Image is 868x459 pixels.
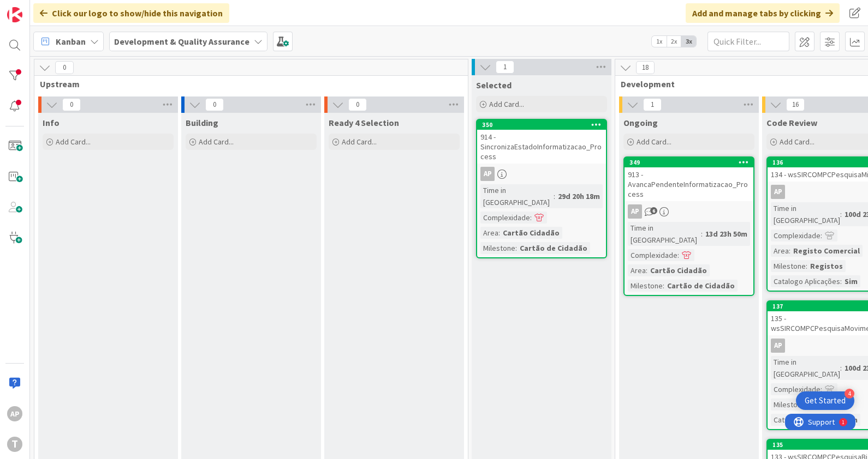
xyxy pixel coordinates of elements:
[477,120,606,130] div: 350
[650,207,657,214] span: 6
[477,130,606,164] div: 914 - SincronizaEstadoInformatizacao_Process
[7,406,22,421] div: AP
[55,61,74,74] span: 0
[643,98,662,111] span: 1
[790,245,863,257] div: Registo Comercial
[342,137,377,147] span: Add Card...
[805,395,846,406] div: Get Started
[771,230,821,241] div: Complexidade
[625,158,753,201] div: 349913 - AvancaPendenteInformatizacao_Process
[701,228,703,240] span: :
[647,264,710,276] div: Cartão Cidadão
[33,3,229,23] div: Click our logo to show/hide this navigation
[498,227,500,239] span: :
[480,167,495,181] div: AP
[628,249,677,261] div: Complexidade
[530,212,532,224] span: :
[842,275,860,287] div: Sim
[515,242,517,254] span: :
[628,264,646,276] div: Area
[186,117,218,128] span: Building
[789,245,790,257] span: :
[628,222,701,246] div: Time in [GEOGRAPHIC_DATA]
[807,260,846,272] div: Registos
[628,204,642,219] div: AP
[23,2,50,15] span: Support
[489,99,524,109] span: Add Card...
[62,98,81,111] span: 0
[664,280,738,292] div: Cartão de Cidadão
[348,98,367,111] span: 0
[625,167,753,201] div: 913 - AvancaPendenteInformatizacao_Process
[771,339,785,353] div: AP
[681,36,696,47] span: 3x
[480,184,554,208] div: Time in [GEOGRAPHIC_DATA]
[517,242,590,254] div: Cartão de Cidadão
[821,230,822,241] span: :
[771,383,821,395] div: Complexidade
[628,280,663,292] div: Milestone
[500,227,562,239] div: Cartão Cidadão
[786,98,805,111] span: 16
[636,61,655,74] span: 18
[205,98,224,111] span: 0
[480,212,530,224] div: Complexidade
[199,137,234,147] span: Add Card...
[623,117,658,128] span: Ongoing
[840,275,842,287] span: :
[663,280,664,292] span: :
[477,120,606,164] div: 350914 - SincronizaEstadoInformatizacao_Process
[114,36,249,47] b: Development & Quality Assurance
[480,242,515,254] div: Milestone
[329,117,399,128] span: Ready 4 Selection
[771,275,840,287] div: Catalogo Aplicações
[43,117,60,128] span: Info
[771,260,806,272] div: Milestone
[771,398,806,410] div: Milestone
[480,227,498,239] div: Area
[771,356,840,380] div: Time in [GEOGRAPHIC_DATA]
[623,156,754,296] a: 349913 - AvancaPendenteInformatizacao_ProcessAPTime in [GEOGRAPHIC_DATA]:13d 23h 50mComplexidade:...
[766,117,817,128] span: Code Review
[771,245,789,257] div: Area
[554,190,555,202] span: :
[677,249,679,261] span: :
[771,185,785,199] div: AP
[629,159,753,166] div: 349
[667,36,681,47] span: 2x
[771,414,840,426] div: Catalogo Aplicações
[625,204,753,219] div: AP
[840,362,842,374] span: :
[40,78,454,89] span: Upstream
[57,4,60,13] div: 1
[637,137,671,147] span: Add Card...
[625,158,753,167] div: 349
[771,202,840,226] div: Time in [GEOGRAPHIC_DATA]
[56,137,91,147] span: Add Card...
[686,3,840,23] div: Add and manage tabs by clicking
[476,80,512,90] span: Selected
[840,208,842,220] span: :
[806,260,807,272] span: :
[780,137,815,147] span: Add Card...
[652,36,667,47] span: 1x
[482,121,606,129] div: 350
[7,7,22,22] img: Visit kanbanzone.com
[796,391,854,410] div: Open Get Started checklist, remaining modules: 4
[7,437,22,452] div: T
[496,61,514,74] span: 1
[703,228,750,240] div: 13d 23h 50m
[56,35,86,48] span: Kanban
[476,119,607,258] a: 350914 - SincronizaEstadoInformatizacao_ProcessAPTime in [GEOGRAPHIC_DATA]:29d 20h 18mComplexidad...
[555,190,603,202] div: 29d 20h 18m
[821,383,822,395] span: :
[477,167,606,181] div: AP
[845,389,854,398] div: 4
[646,264,647,276] span: :
[708,32,789,51] input: Quick Filter...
